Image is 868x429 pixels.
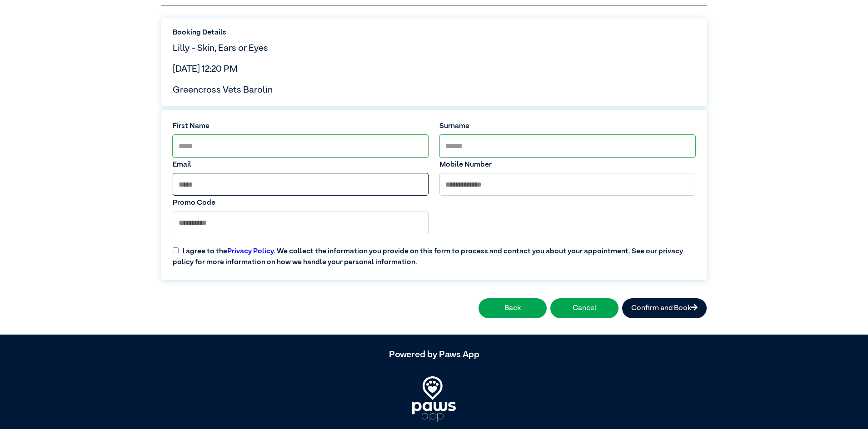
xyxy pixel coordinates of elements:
[227,248,274,255] a: Privacy Policy
[173,64,238,74] span: [DATE] 12:20 PM
[412,376,456,422] img: PawsApp
[173,27,695,38] label: Booking Details
[550,298,619,318] button: Cancel
[439,159,695,170] label: Mobile Number
[173,159,429,170] label: Email
[173,44,268,53] span: Lilly - Skin, Ears or Eyes
[439,121,695,132] label: Surname
[479,298,547,318] button: Back
[167,239,701,268] label: I agree to the . We collect the information you provide on this form to process and contact you a...
[173,247,179,253] input: I agree to thePrivacy Policy. We collect the information you provide on this form to process and ...
[173,121,429,132] label: First Name
[173,197,429,208] label: Promo Code
[161,349,707,360] h5: Powered by Paws App
[622,298,707,318] button: Confirm and Book
[173,85,273,94] span: Greencross Vets Barolin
